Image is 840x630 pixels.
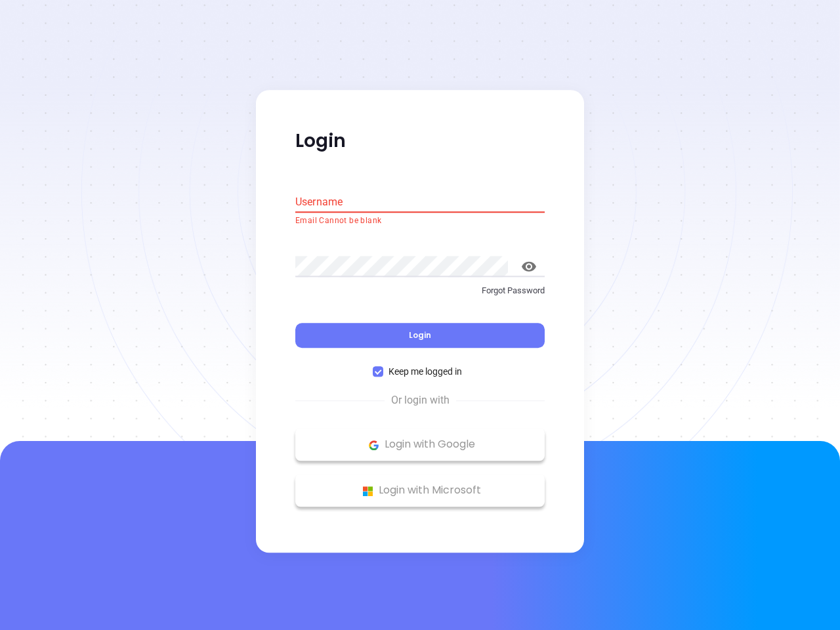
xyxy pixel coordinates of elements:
p: Login with Microsoft [302,481,538,501]
p: Email Cannot be blank [295,215,545,228]
p: Forgot Password [295,284,545,297]
button: toggle password visibility [513,251,545,282]
button: Google Logo Login with Google [295,429,545,461]
a: Forgot Password [295,284,545,308]
span: Login [409,330,431,341]
p: Login with Google [302,435,538,455]
p: Login [295,129,545,153]
img: Google Logo [366,437,382,453]
span: Or login with [385,393,456,409]
span: Keep me logged in [383,365,467,379]
img: Microsoft Logo [360,483,376,499]
button: Login [295,324,545,348]
button: Microsoft Logo Login with Microsoft [295,474,545,507]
